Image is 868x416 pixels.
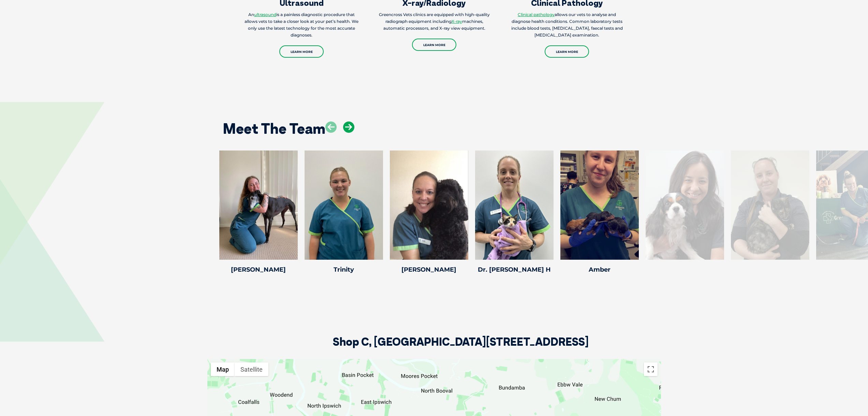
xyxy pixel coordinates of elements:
[243,11,360,39] p: An is a painless diagnostic procedure that allows vets to take a closer look at your pet’s health...
[211,362,235,376] button: Show street map
[254,12,276,17] a: ultrasound
[545,45,589,58] a: Learn More
[376,11,493,32] p: Greencross Vets clinics are equipped with high-quality radiograph equipment including machines, a...
[509,11,626,39] p: allows our vets to analyse and diagnose health conditions. Common laboratory tests include blood ...
[390,267,468,273] h4: [PERSON_NAME]
[305,267,383,273] h4: Trinity
[223,121,325,136] h2: Meet The Team
[452,19,462,24] a: X-ray
[279,45,324,58] a: Learn More
[219,267,298,273] h4: [PERSON_NAME]
[412,39,456,51] a: Learn More
[475,267,554,273] h4: Dr. [PERSON_NAME] H
[333,336,589,359] h2: Shop C, [GEOGRAPHIC_DATA][STREET_ADDRESS]
[855,31,862,38] button: Search
[644,362,658,376] button: Toggle fullscreen view
[518,12,555,17] a: Clinical pathology
[560,267,639,273] h4: Amber
[235,362,268,376] button: Show satellite imagery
